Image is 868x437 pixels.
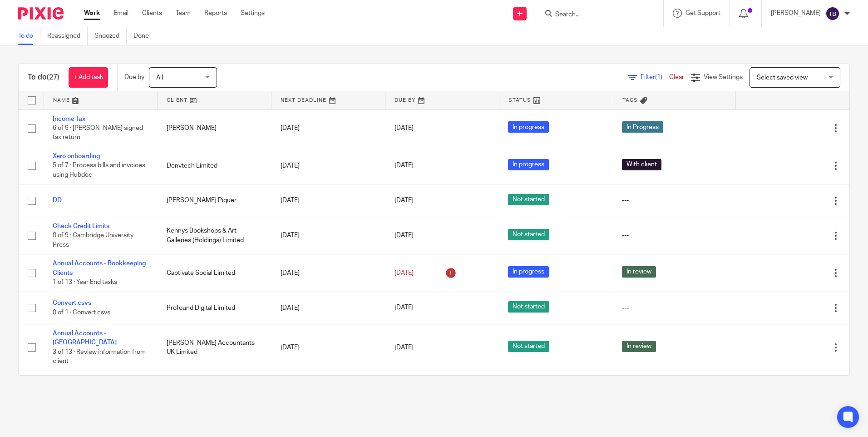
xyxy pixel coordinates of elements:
span: Not started [508,229,549,240]
a: Clear [669,74,684,80]
a: Xero onboarding [53,153,100,159]
span: 5 of 7 · Process bills and invoices using Hubdoc [53,163,145,179]
a: Check Credit Limits [53,223,109,229]
a: Reassigned [47,27,88,45]
span: [DATE] [395,233,414,239]
a: Clients [142,9,162,18]
div: --- [622,303,726,313]
td: [DATE] [271,324,385,371]
span: Not started [508,341,549,352]
td: [DATE] [271,184,385,217]
span: (27) [47,74,59,81]
span: [DATE] [395,125,414,131]
span: Select saved view [757,74,808,81]
h1: To do [28,73,59,82]
p: Due by [124,73,144,82]
a: Done [133,27,156,45]
span: 0 of 1 · Convert csvs [53,309,110,316]
a: Convert csvs [53,300,91,306]
a: To do [18,27,40,45]
div: --- [622,231,726,240]
span: Filter [641,74,669,80]
span: (1) [655,74,662,80]
span: With client [622,159,661,170]
span: In review [622,266,656,278]
a: Email [113,9,128,18]
td: [DATE] [271,109,385,147]
a: Snoozed [94,27,127,45]
a: Settings [241,9,265,18]
span: Tags [622,98,638,103]
span: 6 of 9 · [PERSON_NAME] signed tax return [53,125,143,141]
span: In progress [508,159,549,170]
td: [DATE] [271,292,385,324]
td: [PERSON_NAME] Accountants UK Limited [158,324,271,371]
td: Kennys Bookshops & Art Galleries (Holdings) Limited [158,217,271,254]
span: Get Support [686,10,720,16]
img: Pixie [18,7,64,20]
img: svg%3E [825,6,840,21]
div: --- [622,196,726,205]
span: [DATE] [395,270,414,276]
td: [PERSON_NAME] [158,109,271,147]
span: 1 of 13 · Year End tasks [53,279,117,285]
span: View Settings [704,74,743,80]
a: Team [176,9,191,18]
a: Income Tax [53,116,85,122]
span: [DATE] [395,305,414,311]
span: 3 of 13 · Review information from client [53,349,146,365]
span: [DATE] [395,163,414,169]
td: Captivate Social Limited [158,254,271,292]
p: [PERSON_NAME] [771,9,821,18]
span: Not started [508,301,549,313]
span: 0 of 9 · Cambridge University Press [53,232,133,248]
span: [DATE] [395,344,414,351]
td: [DATE] [271,217,385,254]
td: [DATE] [271,254,385,292]
td: Profound Digital Limited [158,292,271,324]
td: Denvtech Limited [158,147,271,184]
a: DD [53,197,62,204]
a: Work [84,9,100,18]
span: [DATE] [395,198,414,204]
td: [DATE] [271,147,385,184]
td: [DATE] [271,371,385,403]
td: Third Eye Beauty Studio Limited [158,371,271,403]
span: In progress [508,121,549,133]
span: In review [622,341,656,352]
span: All [156,74,163,81]
input: Search [554,11,636,19]
td: [PERSON_NAME] Piquer [158,184,271,217]
a: + Add task [69,67,108,88]
a: Annual Accounts - Bookkeeping Clients [53,260,146,276]
a: Annual Accounts - [GEOGRAPHIC_DATA] [53,330,117,346]
a: Reports [204,9,227,18]
span: In Progress [622,121,663,133]
span: In progress [508,266,549,278]
span: Not started [508,194,549,205]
